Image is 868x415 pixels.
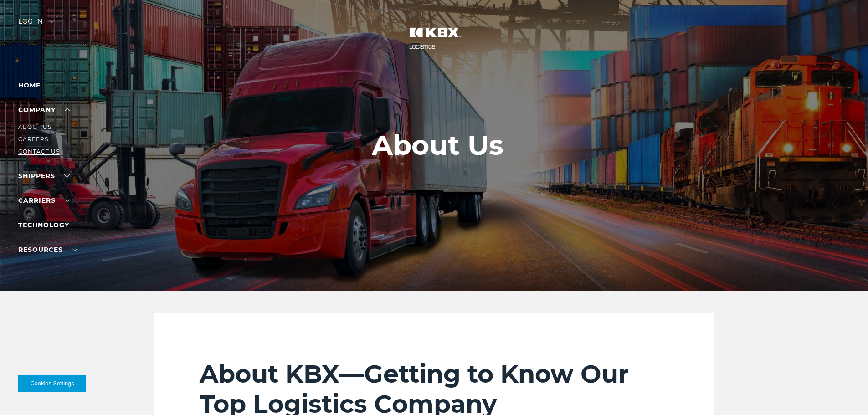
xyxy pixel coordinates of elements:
a: RESOURCES [18,246,77,254]
h1: About Us [372,130,503,161]
div: Log in [18,18,55,31]
a: Technology [18,221,69,229]
a: SHIPPERS [18,172,70,180]
a: Careers [18,136,48,143]
img: kbx logo [400,18,468,58]
button: Cookies Settings [18,375,86,392]
a: Company [18,106,70,114]
a: About Us [18,123,51,130]
a: Contact Us [18,148,60,155]
img: arrow [49,20,55,23]
a: Home [18,81,41,89]
a: Carriers [18,196,70,205]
